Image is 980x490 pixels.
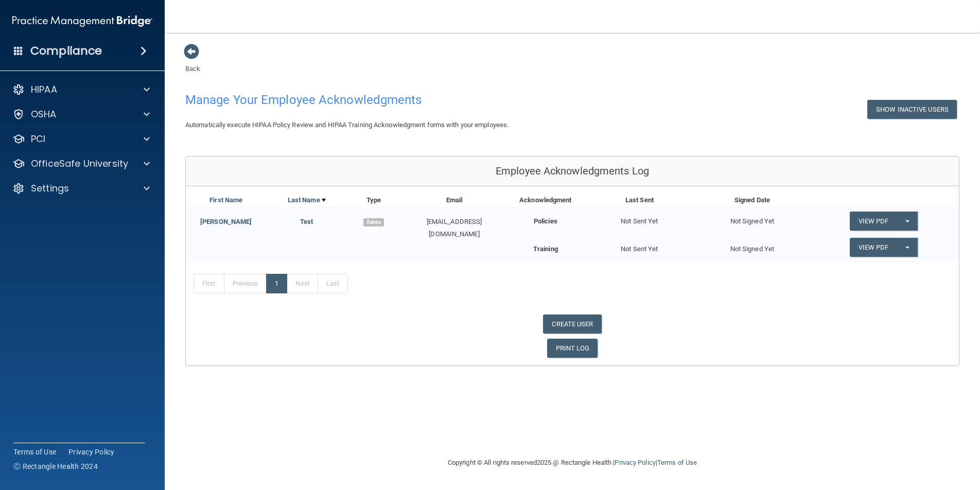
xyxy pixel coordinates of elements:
b: Policies [534,217,557,225]
span: Admin [363,218,384,226]
div: Signed Date [696,194,809,206]
a: Previous [224,274,267,293]
a: Test [300,218,313,225]
a: Settings [12,182,150,195]
a: First Name [209,194,242,206]
a: PCI [12,133,150,145]
a: Terms of Use [657,459,697,466]
a: CREATE USER [543,314,601,334]
div: Acknowledgment [508,194,583,206]
a: [PERSON_NAME] [200,218,252,225]
a: OfficeSafe University [12,157,150,170]
div: Not Signed Yet [696,238,809,255]
p: PCI [31,133,45,145]
span: Ⓒ Rectangle Health 2024 [13,461,98,471]
p: OfficeSafe University [31,157,128,170]
div: [EMAIL_ADDRESS][DOMAIN_NAME] [400,216,508,240]
div: Last Sent [583,194,696,206]
p: OSHA [31,108,57,120]
div: Not Sent Yet [583,206,696,227]
img: PMB logo [12,11,152,31]
div: Email [400,194,508,206]
a: Privacy Policy [68,447,115,457]
a: OSHA [12,108,150,120]
a: PRINT LOG [547,339,598,358]
button: Show Inactive Users [867,100,957,119]
div: Not Signed Yet [696,206,809,227]
a: Terms of Use [13,447,56,457]
a: Last Name [288,194,326,206]
a: HIPAA [12,83,150,96]
a: 1 [266,274,287,293]
h4: Compliance [30,44,102,58]
a: View PDF [850,212,897,231]
h4: Manage Your Employee Acknowledgments [185,93,631,107]
a: Back [185,52,200,73]
a: First [194,274,224,293]
p: HIPAA [31,83,57,96]
span: Automatically execute HIPAA Policy Review and HIPAA Training Acknowledgment forms with your emplo... [185,121,509,129]
p: Settings [31,182,69,195]
div: Not Sent Yet [583,238,696,255]
a: Last [318,274,348,293]
div: Employee Acknowledgments Log [186,156,959,186]
div: Copyright © All rights reserved 2025 @ Rectangle Health | | [384,446,760,479]
a: Next [287,274,318,293]
a: Privacy Policy [615,459,655,466]
b: Training [533,245,558,253]
div: Type [347,194,400,206]
a: View PDF [850,238,897,257]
